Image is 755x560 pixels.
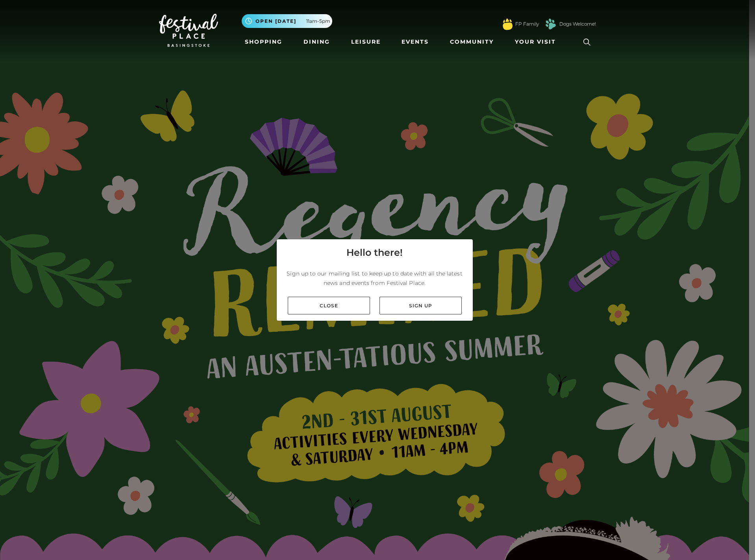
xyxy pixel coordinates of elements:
span: 11am-5pm [306,18,330,25]
a: Shopping [242,35,285,49]
h4: Hello there! [346,246,403,260]
span: Your Visit [515,38,556,46]
button: Open [DATE] 11am-5pm [242,14,332,28]
a: Community [447,35,497,49]
a: Sign up [379,297,462,314]
a: FP Family [515,20,539,28]
img: Festival Place Logo [159,14,218,47]
a: Close [288,297,370,314]
a: Dogs Welcome! [559,20,596,28]
p: Sign up to our mailing list to keep up to date with all the latest news and events from Festival ... [283,269,466,288]
a: Dining [300,35,333,49]
span: Open [DATE] [255,18,296,25]
a: Your Visit [512,35,563,49]
a: Events [398,35,432,49]
a: Leisure [348,35,384,49]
